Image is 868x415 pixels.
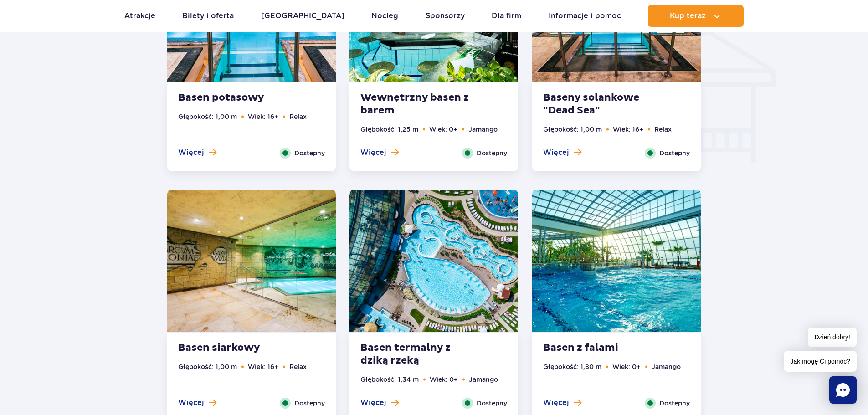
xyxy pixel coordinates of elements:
[670,12,706,20] span: Kup teraz
[182,5,234,27] a: Bilety i oferta
[178,362,237,372] li: Głębokość: 1,00 m
[360,374,419,384] li: Głębokość: 1,34 m
[360,398,386,408] span: Więcej
[543,398,569,408] span: Więcej
[248,112,278,122] li: Wiek: 16+
[294,148,325,158] span: Dostępny
[178,148,204,158] span: Więcej
[613,124,643,134] li: Wiek: 16+
[829,376,857,404] div: Chat
[178,398,204,408] span: Więcej
[289,362,307,372] li: Relax
[294,398,325,408] span: Dostępny
[549,5,621,27] a: Informacje i pomoc
[371,5,398,27] a: Nocleg
[652,362,681,372] li: Jamango
[349,190,518,332] img: Thermal pool with crazy river
[178,148,216,158] button: Więcej
[492,5,521,27] a: Dla firm
[360,148,386,158] span: Więcej
[543,124,602,134] li: Głębokość: 1,00 m
[543,342,653,354] strong: Basen z falami
[178,342,288,354] strong: Basen siarkowy
[468,124,498,134] li: Jamango
[124,5,155,27] a: Atrakcje
[289,112,307,122] li: Relax
[532,190,701,332] img: Wave Pool
[654,124,672,134] li: Relax
[360,398,399,408] button: Więcej
[543,148,569,158] span: Więcej
[178,92,288,104] strong: Basen potasowy
[477,148,507,158] span: Dostępny
[648,5,744,27] button: Kup teraz
[360,92,471,117] strong: Wewnętrzny basen z barem
[477,398,507,408] span: Dostępny
[429,124,457,134] li: Wiek: 0+
[178,112,237,122] li: Głębokość: 1,00 m
[612,362,641,372] li: Wiek: 0+
[659,148,690,158] span: Dostępny
[360,148,399,158] button: Więcej
[167,190,336,332] img: Sulphur pool
[543,148,581,158] button: Więcej
[360,342,471,367] strong: Basen termalny z dziką rzeką
[248,362,278,372] li: Wiek: 16+
[469,374,498,384] li: Jamango
[659,398,690,408] span: Dostępny
[430,374,458,384] li: Wiek: 0+
[808,328,857,347] span: Dzień dobry!
[543,362,601,372] li: Głębokość: 1,80 m
[360,124,418,134] li: Głębokość: 1,25 m
[178,398,216,408] button: Więcej
[261,5,344,27] a: [GEOGRAPHIC_DATA]
[784,351,857,372] span: Jak mogę Ci pomóc?
[426,5,465,27] a: Sponsorzy
[543,92,653,117] strong: Baseny solankowe "Dead Sea"
[543,398,581,408] button: Więcej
